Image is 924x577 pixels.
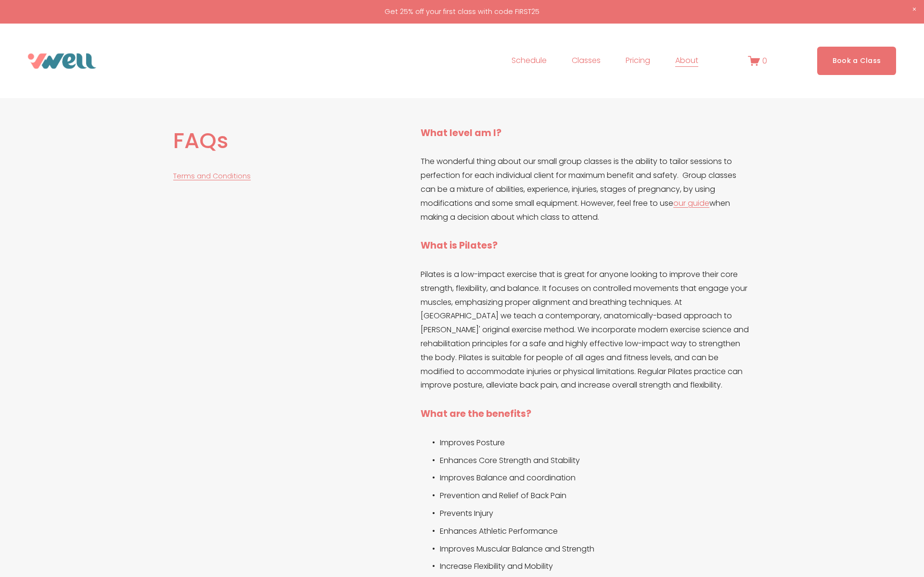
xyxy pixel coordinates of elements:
p: Enhances Core Strength and Stability [440,454,751,468]
span: Classes [572,54,601,68]
p: Enhances Athletic Performance [440,525,751,539]
p: Increase Flexibility and Mobility [440,560,751,574]
a: Book a Class [817,47,897,75]
p: Prevents Injury [440,507,751,521]
p: Prevention and Relief of Back Pain [440,489,751,503]
a: our guide [673,198,709,209]
a: 0 items in cart [748,55,767,67]
h2: FAQs [173,127,404,155]
span: About [675,54,698,68]
a: Terms and Conditions [173,171,251,181]
p: Improves Balance and coordination [440,471,751,485]
strong: What is Pilates? [421,239,498,252]
p: The wonderful thing about our small group classes is the ability to tailor sessions to perfection... [421,155,751,224]
strong: What level am I? [421,126,501,139]
a: folder dropdown [572,53,601,69]
strong: What are the benefits? [421,407,531,420]
a: Schedule [512,53,547,69]
a: Pricing [626,53,650,69]
span: 0 [762,55,767,66]
a: folder dropdown [675,53,698,69]
p: Improves Posture [440,436,751,450]
p: Improves Muscular Balance and Strength [440,542,751,556]
p: Pilates is a low-impact exercise that is great for anyone looking to improve their core strength,... [421,268,751,392]
img: VWell [28,53,96,69]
